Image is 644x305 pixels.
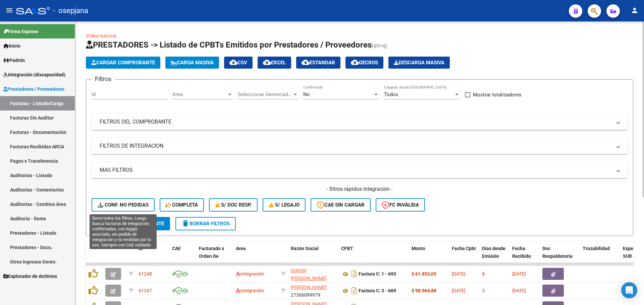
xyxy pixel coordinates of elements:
span: Area [172,91,227,97]
span: Monto [412,246,425,251]
span: PRESTADORES -> Listado de CPBTs Emitidos por Prestadores / Proveedores [86,40,372,50]
button: CAE SIN CARGAR [311,198,371,212]
span: Estandar [302,60,335,66]
span: CSV [229,60,247,66]
span: Cargar Comprobante [91,60,155,66]
mat-icon: delete [181,219,190,227]
span: Firma Express [3,28,38,35]
mat-expansion-panel-header: FILTROS DE INTEGRACION [92,138,628,154]
button: S/ legajo [263,198,306,212]
div: 27404804095 [291,267,336,281]
span: EXCEL [263,60,286,66]
span: Fecha Recibido [512,246,531,259]
span: Integración (discapacidad) [3,71,65,78]
span: S/ legajo [269,202,300,208]
button: Carga Masiva [165,57,219,69]
span: Carga Masiva [171,60,214,66]
span: Integración [236,288,264,293]
i: Descargar documento [350,269,359,279]
span: Buscar Comprobante [98,221,164,227]
button: EXCEL [258,57,291,69]
app-download-masive: Descarga masiva de comprobantes (adjuntos) [388,57,450,69]
mat-icon: cloud_download [351,58,359,66]
span: 8 [482,271,485,277]
button: Completa [160,198,204,212]
mat-icon: menu [5,6,13,14]
span: Razón Social [291,246,319,251]
span: Integración [236,271,264,277]
datatable-header-cell: Area [233,241,278,271]
span: [PERSON_NAME] [291,285,327,290]
span: CPBT [341,246,353,251]
button: CSV [224,57,253,69]
span: [DATE] [452,288,466,293]
span: Doc Respaldatoria [542,246,573,259]
span: Completa [166,202,198,208]
span: Mostrar totalizadores [473,91,522,99]
mat-expansion-panel-header: MAS FILTROS [92,162,628,178]
div: 27306099979 [291,284,336,298]
mat-icon: person [631,6,639,14]
strong: $ 98.964,88 [412,288,436,293]
datatable-header-cell: Monto [409,241,449,271]
strong: $ 61.853,05 [412,271,436,277]
span: Prestadores / Proveedores [3,85,64,93]
span: Días desde Emisión [482,246,505,259]
span: No [303,91,310,97]
span: CAE [172,246,181,251]
span: [DATE] [512,271,526,277]
a: Video tutorial [86,33,116,39]
datatable-header-cell: Días desde Emisión [479,241,509,271]
span: Descarga Masiva [394,60,444,66]
span: S/ Doc Resp. [215,202,252,208]
span: Seleccionar Gerenciador [238,91,292,97]
datatable-header-cell: CAE [169,241,196,271]
span: ID [139,246,143,251]
span: Borrar Filtros [181,221,230,227]
span: DURAN [PERSON_NAME] [291,268,327,281]
datatable-header-cell: Trazabilidad [580,241,620,271]
span: 61247 [139,288,152,293]
mat-panel-title: MAS FILTROS [100,166,611,174]
h4: - filtros rápidos Integración - [92,185,628,193]
datatable-header-cell: CPBT [338,241,409,271]
span: 3 [482,288,485,293]
span: Inicio [3,42,20,50]
span: Conf. no pedidas [98,202,149,208]
span: Explorador de Archivos [3,273,57,280]
span: Area [236,246,246,251]
mat-icon: search [98,219,106,227]
strong: Factura C: 3 - 669 [359,288,396,294]
button: Estandar [296,57,340,69]
h3: Filtros [92,74,115,84]
span: [DATE] [512,288,526,293]
button: Cargar Comprobante [86,57,160,69]
mat-icon: cloud_download [263,58,271,66]
datatable-header-cell: Doc Respaldatoria [540,241,580,271]
datatable-header-cell: ID [136,241,169,271]
span: CAE SIN CARGAR [317,202,365,208]
span: (alt+q) [372,43,387,49]
span: [DATE] [452,271,466,277]
span: Trazabilidad [583,246,610,251]
datatable-header-cell: Facturado x Orden De [196,241,233,271]
span: FC Inválida [382,202,419,208]
span: 61248 [139,271,152,277]
mat-icon: cloud_download [229,58,237,66]
span: Gecros [351,60,378,66]
button: Conf. no pedidas [92,198,155,212]
button: S/ Doc Resp. [209,198,258,212]
datatable-header-cell: Fecha Cpbt [449,241,479,271]
datatable-header-cell: Razón Social [288,241,338,271]
button: FC Inválida [376,198,425,212]
strong: Factura C: 1 - 693 [359,272,396,277]
mat-panel-title: FILTROS DEL COMPROBANTE [100,118,611,126]
div: Open Intercom Messenger [621,282,637,298]
button: Gecros [345,57,383,69]
button: Descarga Masiva [388,57,450,69]
span: Facturado x Orden De [199,246,224,259]
button: Borrar Filtros [175,217,236,230]
datatable-header-cell: Fecha Recibido [509,241,540,271]
span: - osepjana [53,3,88,18]
span: Padrón [3,57,25,64]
